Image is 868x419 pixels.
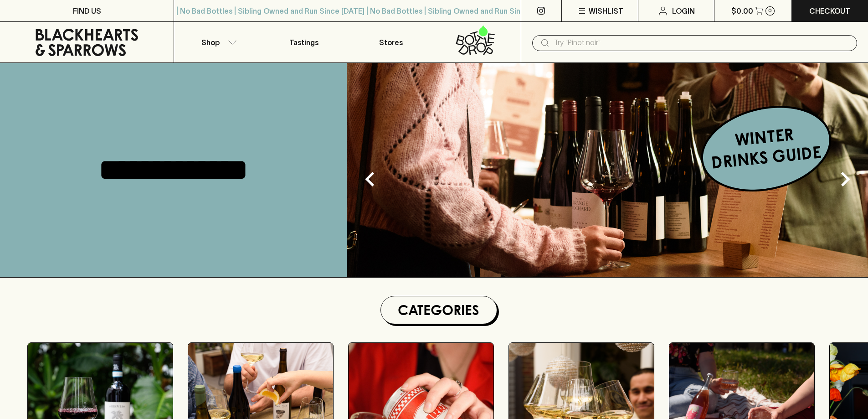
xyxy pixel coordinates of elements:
[201,37,220,48] p: Shop
[554,36,850,50] input: Try "Pinot noir"
[352,161,388,197] button: Previous
[809,5,850,16] p: Checkout
[768,8,772,13] p: 0
[174,22,261,62] button: Shop
[348,22,434,62] a: Stores
[672,5,695,16] p: Login
[289,37,318,48] p: Tastings
[589,5,623,16] p: Wishlist
[347,63,868,277] img: optimise
[385,300,493,320] h1: Categories
[73,5,101,16] p: FIND US
[379,37,403,48] p: Stores
[731,5,753,16] p: $0.00
[261,22,347,62] a: Tastings
[827,161,863,197] button: Next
